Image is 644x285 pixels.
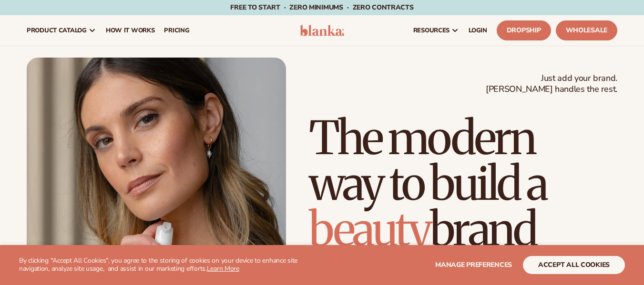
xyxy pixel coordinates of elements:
[101,15,160,46] a: How It Works
[300,25,345,36] img: logo
[497,20,551,40] a: Dropship
[207,264,239,273] a: Learn More
[413,27,450,34] span: resources
[469,27,487,34] span: LOGIN
[106,27,155,34] span: How It Works
[164,27,189,34] span: pricing
[556,20,617,40] a: Wholesale
[486,73,617,95] span: Just add your brand. [PERSON_NAME] handles the rest.
[230,3,413,12] span: Free to start · ZERO minimums · ZERO contracts
[309,115,617,252] h1: The modern way to build a brand
[409,15,464,46] a: resources
[27,27,87,34] span: product catalog
[309,201,430,258] span: beauty
[435,260,512,269] span: Manage preferences
[19,257,318,273] p: By clicking "Accept All Cookies", you agree to the storing of cookies on your device to enhance s...
[22,15,101,46] a: product catalog
[523,256,625,274] button: accept all cookies
[464,15,492,46] a: LOGIN
[159,15,194,46] a: pricing
[435,256,512,274] button: Manage preferences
